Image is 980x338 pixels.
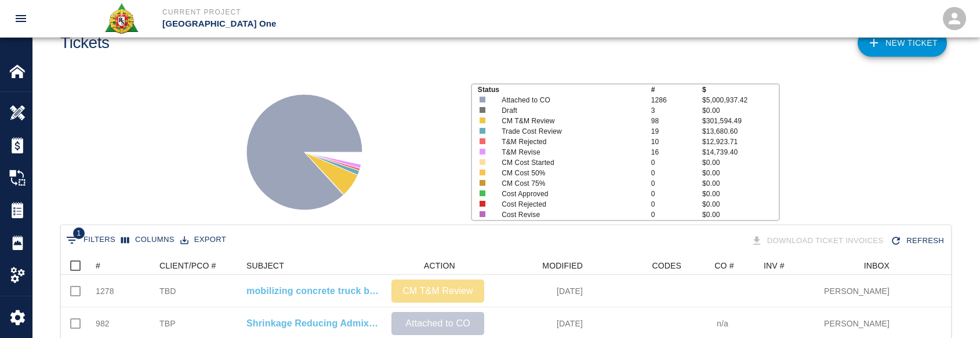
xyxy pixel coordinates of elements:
[651,168,702,178] p: 0
[651,199,702,210] p: 0
[702,147,779,157] p: $14,739.40
[702,84,779,95] p: $
[717,318,728,329] div: n/a
[246,284,380,298] a: mobilizing concrete truck by HH hoist. Discharging concrete into buggies and transporting concret...
[758,256,825,275] div: INV #
[104,2,139,35] img: Roger & Sons Concrete
[502,168,636,178] p: CM Cost 50%
[651,147,702,157] p: 16
[651,189,702,199] p: 0
[651,157,702,168] p: 0
[424,256,455,275] div: ACTION
[702,199,779,210] p: $0.00
[490,275,589,307] div: [DATE]
[246,256,284,275] div: SUBJECT
[702,168,779,178] p: $0.00
[386,256,490,275] div: ACTION
[502,157,636,168] p: CM Cost Started
[858,29,947,57] a: NEW TICKET
[651,178,702,189] p: 0
[651,95,702,105] p: 1286
[702,210,779,220] p: $0.00
[651,210,702,220] p: 0
[162,17,553,31] p: [GEOGRAPHIC_DATA] One
[177,231,229,249] button: Export
[764,256,785,275] div: INV #
[490,256,589,275] div: MODIFIED
[502,199,636,210] p: Cost Rejected
[118,231,177,249] button: Select columns
[589,256,687,275] div: CODES
[478,84,651,95] p: Status
[502,189,636,199] p: Cost Approved
[702,126,779,137] p: $13,680.60
[702,157,779,168] p: $0.00
[60,34,110,53] h1: Tickets
[502,116,636,126] p: CM T&M Review
[396,317,480,330] p: Attached to CO
[542,256,583,275] div: MODIFIED
[7,5,35,32] button: open drawer
[749,231,888,251] div: Tickets download in groups of 15
[714,256,734,275] div: CO #
[702,137,779,147] p: $12,923.71
[651,116,702,126] p: 98
[702,189,779,199] p: $0.00
[502,126,636,137] p: Trade Cost Review
[159,285,176,297] div: TBD
[825,275,895,307] div: [PERSON_NAME]
[651,126,702,137] p: 19
[154,256,241,275] div: CLIENT/PCO #
[502,105,636,116] p: Draft
[502,178,636,189] p: CM Cost 75%
[702,178,779,189] p: $0.00
[396,284,480,298] p: CM T&M Review
[888,231,949,251] button: Refresh
[63,231,118,249] button: Show filters
[96,318,110,329] div: 982
[825,256,895,275] div: INBOX
[651,84,702,95] p: #
[502,210,636,220] p: Cost Revise
[922,282,980,338] iframe: Chat Widget
[73,227,85,239] span: 1
[888,231,949,251] div: Refresh the list
[651,105,702,116] p: 3
[241,256,386,275] div: SUBJECT
[159,318,176,329] div: TBP
[702,95,779,105] p: $5,000,937.42
[702,105,779,116] p: $0.00
[652,256,681,275] div: CODES
[90,256,154,275] div: #
[162,7,553,17] p: Current Project
[651,137,702,147] p: 10
[502,95,636,105] p: Attached to CO
[502,137,636,147] p: T&M Rejected
[96,256,100,275] div: #
[687,256,758,275] div: CO #
[502,147,636,157] p: T&M Revise
[96,285,114,297] div: 1278
[159,256,216,275] div: CLIENT/PCO #
[702,116,779,126] p: $301,594.49
[864,256,890,275] div: INBOX
[246,317,380,330] a: Shrinkage Reducing Admixtures (SRA Mix) pours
